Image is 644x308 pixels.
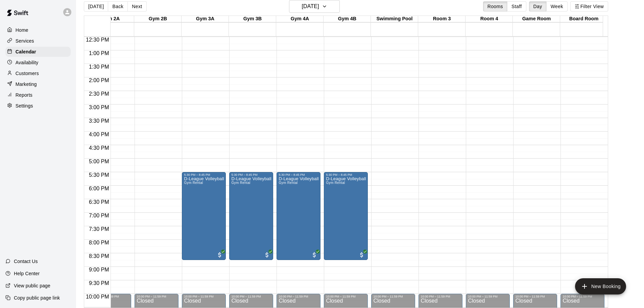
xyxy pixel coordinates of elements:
[276,16,324,22] div: Gym 4A
[87,104,111,110] span: 3:00 PM
[134,16,182,22] div: Gym 2B
[5,79,71,89] a: Marketing
[229,16,276,22] div: Gym 3B
[16,38,34,44] p: Services
[373,295,413,298] div: 10:00 PM – 11:59 PM
[87,77,111,83] span: 2:00 PM
[184,181,203,185] span: Gym Rental
[87,253,111,259] span: 8:30 PM
[529,1,547,11] button: Day
[87,91,111,97] span: 2:30 PM
[87,145,111,151] span: 4:30 PM
[311,252,318,258] span: All customers have paid
[16,27,28,33] p: Home
[87,118,111,124] span: 3:30 PM
[184,295,224,298] div: 10:00 PM – 11:59 PM
[231,181,250,185] span: Gym Rental
[87,280,111,286] span: 9:30 PM
[324,172,368,260] div: 5:30 PM – 8:45 PM: D-League Volleyball
[127,1,146,11] button: Next
[279,173,318,176] div: 5:30 PM – 8:45 PM
[560,16,607,22] div: Board Room
[513,16,560,22] div: Game Room
[14,282,50,289] p: View public page
[277,172,320,260] div: 5:30 PM – 8:45 PM: D-League Volleyball
[14,258,38,265] p: Contact Us
[418,16,466,22] div: Room 3
[421,295,460,298] div: 10:00 PM – 11:59 PM
[229,172,273,260] div: 5:30 PM – 8:45 PM: D-League Volleyball
[570,1,608,11] button: Filter View
[87,50,111,56] span: 1:00 PM
[137,295,176,298] div: 10:00 PM – 11:59 PM
[184,173,224,176] div: 5:30 PM – 8:45 PM
[14,294,60,301] p: Copy public page link
[182,16,229,22] div: Gym 3A
[5,36,71,46] a: Services
[87,64,111,70] span: 1:30 PM
[546,1,568,11] button: Week
[87,226,111,232] span: 7:30 PM
[87,16,134,22] div: Gym 2A
[326,181,345,185] span: Gym Rental
[182,172,226,260] div: 5:30 PM – 8:45 PM: D-League Volleyball
[16,81,37,88] p: Marketing
[507,1,526,11] button: Staff
[302,2,319,11] h6: [DATE]
[16,70,39,77] p: Customers
[84,1,108,11] button: [DATE]
[563,295,602,298] div: 10:00 PM – 11:59 PM
[5,47,71,57] a: Calendar
[87,267,111,273] span: 9:00 PM
[326,295,366,298] div: 10:00 PM – 11:59 PM
[216,252,223,258] span: All customers have paid
[14,270,40,277] p: Help Center
[231,173,271,176] div: 5:30 PM – 8:45 PM
[279,181,297,185] span: Gym Rental
[466,16,513,22] div: Room 4
[324,16,371,22] div: Gym 4B
[575,278,626,294] button: add
[87,213,111,218] span: 7:00 PM
[264,252,270,258] span: All customers have paid
[84,37,111,43] span: 12:30 PM
[108,1,128,11] button: Back
[279,295,318,298] div: 10:00 PM – 11:59 PM
[87,172,111,178] span: 5:30 PM
[515,295,555,298] div: 10:00 PM – 11:59 PM
[483,1,507,11] button: Rooms
[87,186,111,191] span: 6:00 PM
[5,101,71,111] a: Settings
[358,252,365,258] span: All customers have paid
[16,59,39,66] p: Availability
[371,16,418,22] div: Swimming Pool
[84,294,111,300] span: 10:00 PM
[5,25,71,35] a: Home
[326,173,366,176] div: 5:30 PM – 8:45 PM
[5,68,71,78] a: Customers
[468,295,508,298] div: 10:00 PM – 11:59 PM
[87,159,111,164] span: 5:00 PM
[5,57,71,68] a: Availability
[16,48,36,55] p: Calendar
[231,295,271,298] div: 10:00 PM – 11:59 PM
[16,102,33,109] p: Settings
[16,92,32,98] p: Reports
[87,240,111,245] span: 8:00 PM
[87,199,111,205] span: 6:30 PM
[87,132,111,137] span: 4:00 PM
[5,90,71,100] a: Reports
